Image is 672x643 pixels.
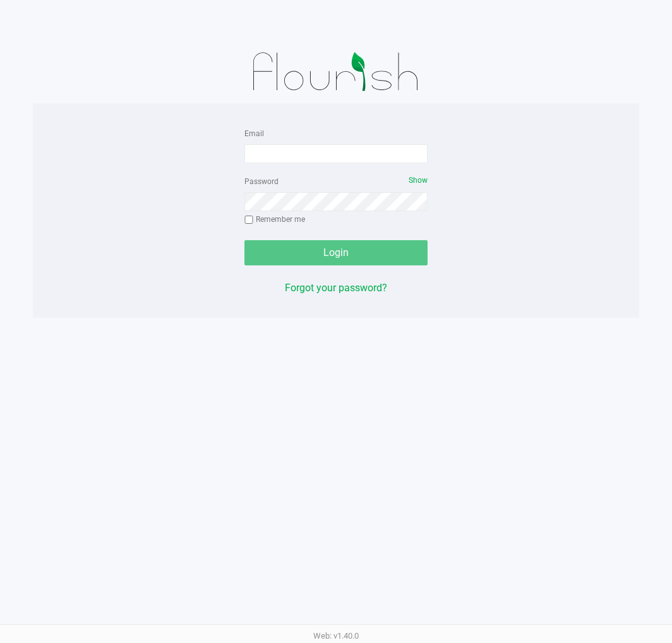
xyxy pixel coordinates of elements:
[313,631,359,640] span: Web: v1.40.0
[244,176,279,187] label: Password
[244,214,305,225] label: Remember me
[409,176,428,185] span: Show
[285,281,387,296] button: Forgot your password?
[244,216,253,224] input: Remember me
[244,128,264,139] label: Email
